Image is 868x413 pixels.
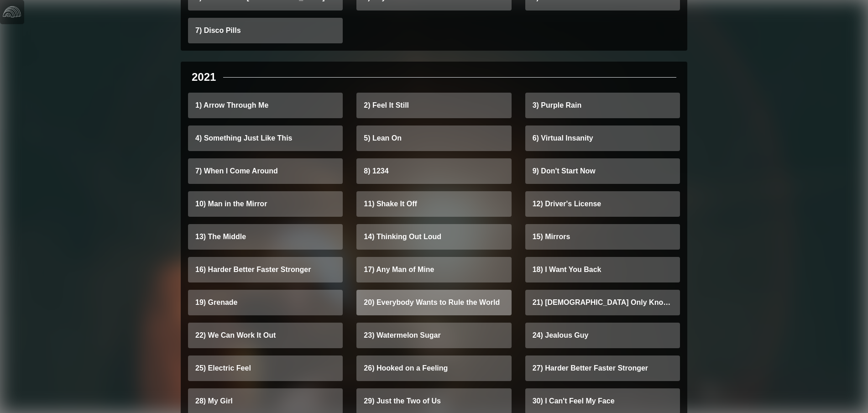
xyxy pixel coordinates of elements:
a: 6) Virtual Insanity [525,125,680,151]
a: 24) Jealous Guy [525,323,680,348]
a: 22) We Can Work It Out [188,323,343,348]
a: 19) Grenade [188,290,343,315]
img: logo-white-4c48a5e4bebecaebe01ca5a9d34031cfd3d4ef9ae749242e8c4bf12ef99f53e8.png [3,3,21,21]
a: 14) Thinking Out Loud [356,224,511,250]
a: 2) Feel It Still [356,93,511,118]
a: 27) Harder Better Faster Stronger [525,355,680,381]
a: 7) When I Come Around [188,158,343,184]
a: 12) Driver's License [525,191,680,217]
a: 7) Disco Pills [188,18,343,43]
a: 26) Hooked on a Feeling [356,355,511,381]
a: 8) 1234 [356,158,511,184]
a: 3) Purple Rain [525,93,680,118]
a: 13) The Middle [188,224,343,250]
a: 21) [DEMOGRAPHIC_DATA] Only Knows [525,290,680,315]
a: 4) Something Just Like This [188,125,343,151]
a: 16) Harder Better Faster Stronger [188,257,343,282]
a: 17) Any Man of Mine [356,257,511,282]
a: 18) I Want You Back [525,257,680,282]
a: 23) Watermelon Sugar [356,323,511,348]
a: 25) Electric Feel [188,355,343,381]
a: 20) Everybody Wants to Rule the World [356,290,511,315]
div: 2021 [192,69,216,85]
a: 1) Arrow Through Me [188,93,343,118]
a: 5) Lean On [356,125,511,151]
a: 9) Don't Start Now [525,158,680,184]
a: 15) Mirrors [525,224,680,250]
a: 10) Man in the Mirror [188,191,343,217]
a: 11) Shake It Off [356,191,511,217]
